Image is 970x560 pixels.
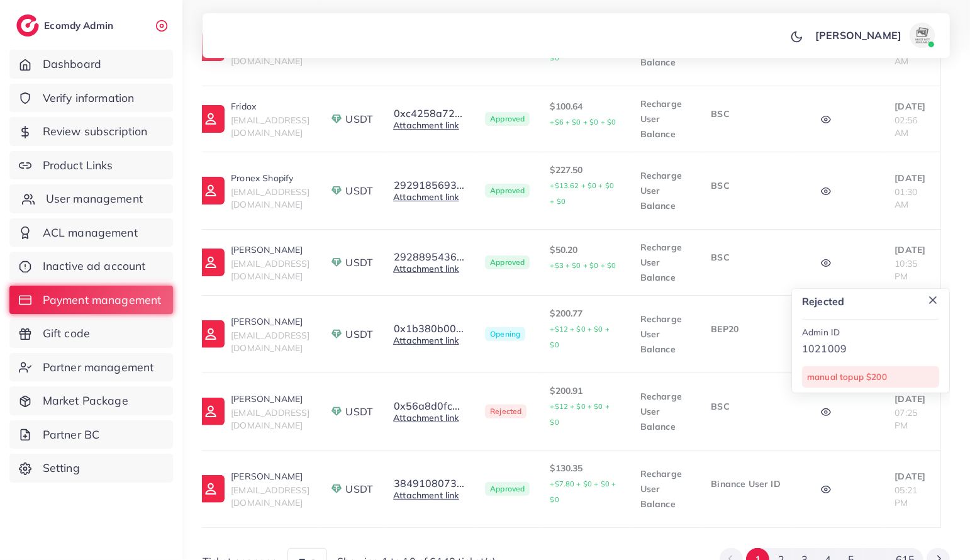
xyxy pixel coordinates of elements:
img: payment [330,113,343,125]
p: Recharge User Balance [640,240,691,285]
span: 05:21 PM [895,484,917,508]
span: ACL management [43,225,138,241]
small: +$7.80 + $0 + $0 + $0 [550,479,616,504]
p: [DATE] [895,469,930,484]
a: Payment management [9,286,173,315]
a: Attachment link [393,191,459,203]
span: USDT [346,112,374,126]
button: 0xc4258a72... [393,108,463,119]
a: Setting [9,454,173,483]
p: $130.35 [550,461,620,507]
span: Approved [485,184,530,198]
a: Attachment link [393,412,459,423]
a: logoEcomdy Admin [16,14,116,36]
a: Attachment link [393,335,459,346]
img: payment [330,256,343,269]
span: USDT [346,327,374,342]
a: Attachment link [393,490,459,501]
span: Partner BC [43,427,100,443]
span: 10:35 PM [895,258,917,282]
a: Market Package [9,386,173,415]
img: payment [330,405,343,418]
img: avatar [910,23,935,48]
a: Product Links [9,151,173,180]
p: Recharge User Balance [640,311,691,357]
small: +$6 + $0 + $0 + $0 [550,118,616,126]
span: Verify information [43,90,135,106]
span: Inactive ad account [43,258,146,274]
a: Partner management [9,353,173,382]
p: [PERSON_NAME] [231,469,309,484]
button: 2928895436... [393,251,465,262]
img: ic-user-info.36bf1079.svg [197,320,225,348]
p: 1021009 [802,341,939,356]
a: Inactive ad account [9,252,173,281]
img: ic-user-info.36bf1079.svg [197,177,225,204]
span: Payment management [43,292,162,308]
small: +$12 + $0 + $0 + $0 [550,402,610,427]
img: ic-user-info.36bf1079.svg [197,475,225,503]
a: Partner BC [9,420,173,449]
p: $50.20 [550,242,620,273]
img: payment [330,483,343,495]
span: USDT [346,482,374,496]
p: $200.91 [550,383,620,430]
h2: Ecomdy Admin [44,20,116,31]
p: [PERSON_NAME] [815,28,901,43]
a: ACL management [9,218,173,247]
p: Fridox [231,99,309,114]
a: Attachment link [393,120,459,131]
p: Pronex Shopify [231,171,309,186]
p: BSC [711,250,785,265]
p: [DATE] [895,99,930,114]
small: +$3 + $0 + $0 + $0 [550,261,616,270]
span: 07:25 PM [895,407,917,431]
img: logo [16,14,39,36]
span: [EMAIL_ADDRESS][DOMAIN_NAME] [231,186,309,210]
span: Setting [43,460,80,476]
p: Recharge User Balance [640,168,691,213]
p: $100.64 [550,99,620,130]
a: Review subscription [9,117,173,146]
span: Product Links [43,157,113,174]
span: [EMAIL_ADDRESS][DOMAIN_NAME] [231,330,309,354]
p: rejected [802,294,939,309]
span: Review subscription [43,123,148,140]
a: [PERSON_NAME]avatar [808,23,940,48]
img: payment [330,328,343,340]
span: USDT [346,184,374,198]
p: [DATE] [895,171,930,186]
button: 3849108073... [393,478,465,489]
p: Recharge User Balance [640,96,691,142]
a: Verify information [9,84,173,113]
p: [PERSON_NAME] [231,242,309,257]
p: BSC [711,106,785,121]
span: Dashboard [43,56,101,72]
span: Gift code [43,325,90,342]
label: Admin ID [802,326,840,339]
span: Approved [485,482,530,496]
span: Rejected [485,405,527,418]
p: [DATE] [895,242,930,257]
p: Recharge User Balance [640,466,691,512]
p: [DATE] [895,391,930,406]
button: 2929185693... [393,179,465,191]
span: 02:56 AM [895,115,917,138]
p: BSC [711,178,785,193]
small: +$13.62 + $0 + $0 + $0 [550,181,614,206]
a: Gift code [9,319,173,348]
a: Attachment link [393,263,459,274]
p: Recharge User Balance [640,389,691,434]
span: Approved [485,255,530,269]
span: [EMAIL_ADDRESS][DOMAIN_NAME] [231,115,309,138]
span: USDT [346,255,374,270]
span: Partner management [43,359,154,376]
p: manual topup $200 [807,369,934,384]
button: 0x56a8d0fc... [393,400,460,412]
img: ic-user-info.36bf1079.svg [197,105,225,133]
span: User management [46,191,143,207]
p: [PERSON_NAME] [231,391,309,406]
img: ic-user-info.36bf1079.svg [197,398,225,425]
p: BEP20 [711,322,785,337]
span: [EMAIL_ADDRESS][DOMAIN_NAME] [231,258,309,282]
